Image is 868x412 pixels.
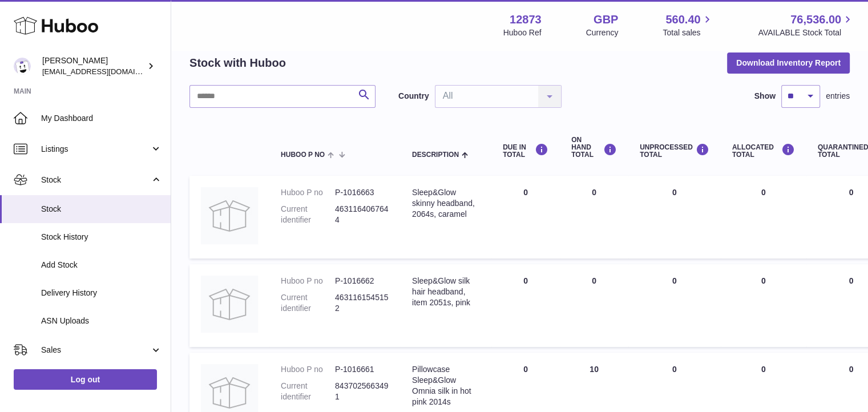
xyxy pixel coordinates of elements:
label: Country [398,91,429,102]
img: product image [201,276,258,333]
td: 0 [628,264,721,347]
dd: P-1016661 [335,364,389,375]
a: 76,536.00 AVAILABLE Stock Total [758,12,854,38]
span: ASN Uploads [41,316,162,326]
div: Sleep&Glow silk hair headband, item 2051s, pink [412,276,480,308]
span: Stock [41,175,150,185]
td: 0 [721,176,806,258]
img: product image [201,187,258,244]
td: 0 [491,176,560,258]
dd: 4631164067644 [335,204,389,225]
dd: 4631161545152 [335,292,389,314]
span: 76,536.00 [790,12,841,27]
td: 0 [721,264,806,347]
span: Stock [41,204,162,215]
td: 0 [628,176,721,258]
span: Description [412,151,459,159]
div: DUE IN TOTAL [503,143,548,159]
div: Currency [586,27,619,38]
a: Log out [14,369,157,390]
div: UNPROCESSED Total [640,143,709,159]
span: Add Stock [41,260,162,270]
span: Total sales [663,27,713,38]
strong: GBP [594,12,618,27]
button: Download Inventory Report [727,52,850,73]
span: Stock History [41,232,162,243]
span: 0 [849,365,854,374]
span: Delivery History [41,288,162,298]
strong: 12873 [510,12,542,27]
a: 560.40 Total sales [663,12,713,38]
dd: P-1016662 [335,276,389,286]
td: 0 [560,264,628,347]
dt: Current identifier [281,204,335,225]
label: Show [754,91,776,102]
dt: Huboo P no [281,276,335,286]
span: AVAILABLE Stock Total [758,27,854,38]
dt: Current identifier [281,292,335,314]
img: tikhon.oleinikov@sleepandglow.com [14,58,31,75]
span: [EMAIL_ADDRESS][DOMAIN_NAME] [42,67,168,76]
div: ALLOCATED Total [732,143,795,159]
span: Sales [41,345,150,356]
div: [PERSON_NAME] [42,55,145,77]
span: 0 [849,276,854,285]
div: Huboo Ref [503,27,542,38]
td: 0 [491,264,560,347]
dt: Huboo P no [281,364,335,375]
div: Pillowcase Sleep&Glow Omnia silk in hot pink 2014s [412,364,480,407]
span: 0 [849,188,854,197]
td: 0 [560,176,628,258]
dt: Huboo P no [281,187,335,198]
dd: P-1016663 [335,187,389,198]
h2: Stock with Huboo [189,55,286,71]
span: Listings [41,144,150,155]
dt: Current identifier [281,381,335,402]
dd: 8437025663491 [335,381,389,402]
div: ON HAND Total [571,136,617,159]
span: My Dashboard [41,113,162,124]
span: 560.40 [665,12,700,27]
span: entries [826,91,850,102]
span: Huboo P no [281,151,325,159]
div: Sleep&Glow skinny headband, 2064s, caramel [412,187,480,220]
